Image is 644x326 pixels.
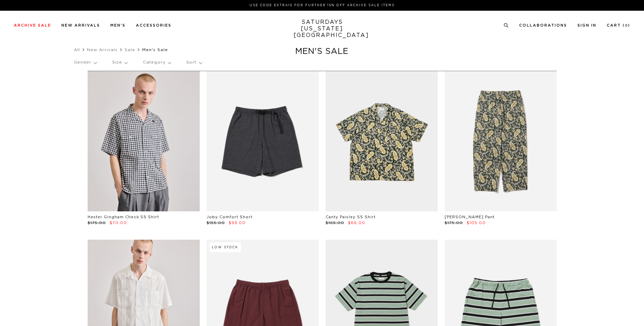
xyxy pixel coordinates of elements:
[74,48,80,52] a: All
[143,55,171,70] p: Category
[110,221,127,225] span: $70.00
[229,221,246,225] span: $93.00
[519,23,567,27] a: Collaborations
[110,23,126,27] a: Men's
[88,221,106,225] span: $175.00
[445,221,463,225] span: $175.00
[207,215,252,219] a: Joby Comfort Short
[17,3,627,8] p: Use Code EXTRA15 for Further 15% Off Archive Sale Items
[326,221,344,225] span: $165.00
[112,55,127,70] p: Size
[125,48,135,52] a: Sale
[625,24,628,27] small: 0
[74,55,97,70] p: Gender
[326,215,376,219] a: Canty Paisley SS Shirt
[294,19,350,39] a: SATURDAYS[US_STATE][GEOGRAPHIC_DATA]
[577,23,596,27] a: Sign In
[186,55,202,70] p: Sort
[61,23,100,27] a: New Arrivals
[87,48,118,52] a: New Arrivals
[207,221,225,225] span: $155.00
[142,48,168,52] span: Men's Sale
[445,215,495,219] a: [PERSON_NAME] Pant
[467,221,486,225] span: $105.00
[348,221,365,225] span: $66.00
[88,215,159,219] a: Hester Gingham Check SS Shirt
[136,23,171,27] a: Accessories
[209,242,241,252] div: Low Stock
[14,23,51,27] a: Archive Sale
[607,23,630,27] a: Cart (0)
